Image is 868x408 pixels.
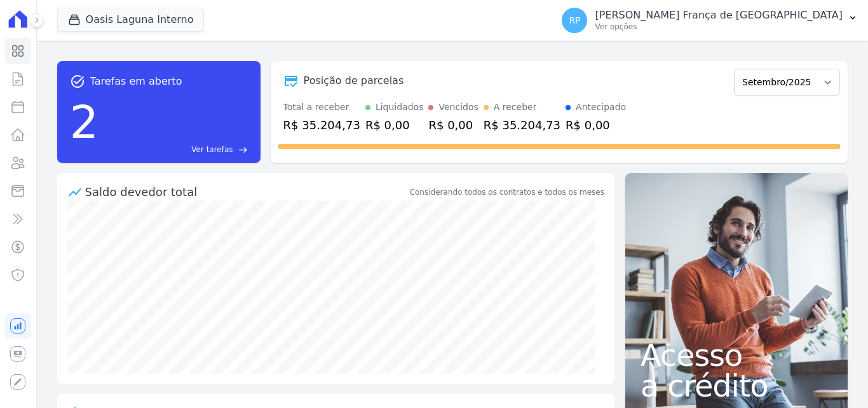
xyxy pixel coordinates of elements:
[438,101,478,114] div: Vencidos
[595,9,843,22] p: [PERSON_NAME] França de [GEOGRAPHIC_DATA]
[428,116,478,134] div: R$ 0,00
[238,145,248,155] span: east
[70,89,99,155] div: 2
[641,340,832,370] span: Acesso
[566,116,626,134] div: R$ 0,00
[70,74,85,89] span: task_alt
[595,22,843,32] p: Ver opções
[365,116,424,134] div: R$ 0,00
[104,144,247,155] a: Ver tarefas east
[576,101,626,114] div: Antecipado
[484,116,560,134] div: R$ 35.204,73
[283,101,360,114] div: Total a receber
[552,3,868,38] button: RP [PERSON_NAME] França de [GEOGRAPHIC_DATA] Ver opções
[376,101,424,114] div: Liquidados
[410,186,604,198] div: Considerando todos os contratos e todos os meses
[304,73,404,88] div: Posição de parcelas
[85,183,407,200] div: Saldo devedor total
[494,101,537,114] div: A receber
[641,370,832,401] span: a crédito
[569,16,580,25] span: RP
[283,116,360,134] div: R$ 35.204,73
[191,144,233,155] span: Ver tarefas
[57,8,205,32] button: Oasis Laguna Interno
[90,74,182,89] span: Tarefas em aberto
